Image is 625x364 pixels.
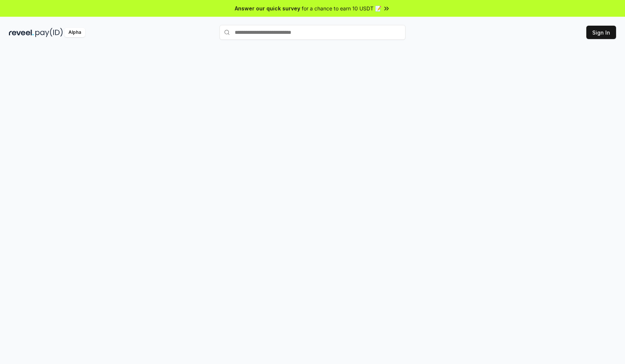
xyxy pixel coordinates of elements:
[586,26,616,39] button: Sign In
[9,28,34,37] img: reveel_dark
[235,4,300,12] span: Answer our quick survey
[35,28,63,37] img: pay_id
[64,28,85,37] div: Alpha
[302,4,381,12] span: for a chance to earn 10 USDT 📝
